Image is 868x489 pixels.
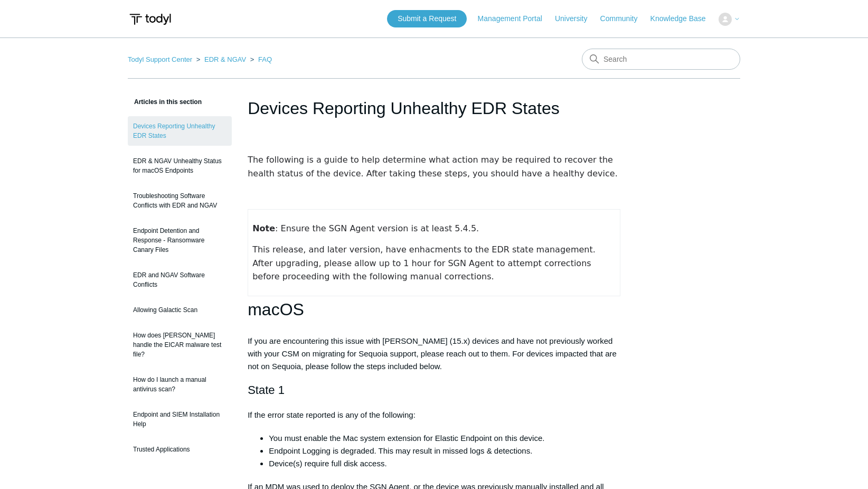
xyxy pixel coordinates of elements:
input: Search [582,49,740,70]
a: University [555,13,598,24]
span: : Ensure the SGN Agent version is at least 5.4.5. [252,223,479,233]
a: Trusted Applications [128,439,232,459]
h1: macOS [248,296,620,323]
img: Todyl Support Center Help Center home page [128,10,173,29]
a: How do I launch a manual antivirus scan? [128,370,232,399]
a: Knowledge Base [650,13,716,24]
p: If you are encountering this issue with [PERSON_NAME] (15.x) devices and have not previously work... [248,335,620,373]
li: Todyl Support Center [128,55,194,63]
a: How does [PERSON_NAME] handle the EICAR malware test file? [128,325,232,364]
span: This release, and later version, have enhacments to the EDR state management. After upgrading, pl... [252,245,598,281]
p: If the error state reported is any of the following: [248,409,620,421]
li: EDR & NGAV [194,55,248,63]
a: Allowing Galactic Scan [128,300,232,320]
li: FAQ [248,55,272,63]
a: Troubleshooting Software Conflicts with EDR and NGAV [128,186,232,215]
a: EDR & NGAV [204,55,246,63]
li: Device(s) require full disk access. [269,457,620,470]
a: Community [600,13,648,24]
span: The following is a guide to help determine what action may be required to recover the health stat... [248,155,618,178]
a: EDR and NGAV Software Conflicts [128,265,232,295]
a: Endpoint and SIEM Installation Help [128,405,232,434]
a: Management Portal [478,13,553,24]
li: You must enable the Mac system extension for Elastic Endpoint on this device. [269,432,620,445]
a: Devices Reporting Unhealthy EDR States [128,116,232,146]
a: Todyl Support Center [128,55,192,63]
h2: State 1 [248,381,620,399]
a: FAQ [258,55,272,63]
a: Submit a Request [387,10,467,27]
a: EDR & NGAV Unhealthy Status for macOS Endpoints [128,151,232,181]
strong: Note [252,223,275,233]
li: Endpoint Logging is degraded. This may result in missed logs & detections. [269,445,620,457]
h1: Devices Reporting Unhealthy EDR States [248,96,620,121]
a: Endpoint Detention and Response - Ransomware Canary Files [128,221,232,260]
span: Articles in this section [128,98,202,106]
